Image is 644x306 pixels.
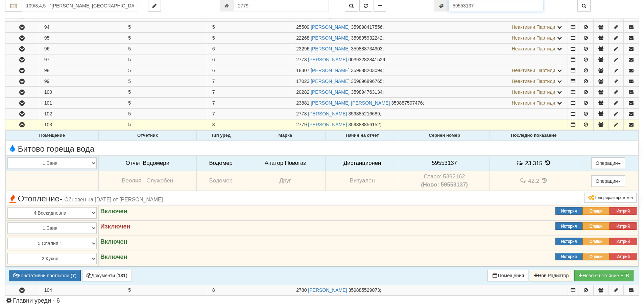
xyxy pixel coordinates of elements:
span: 359885529073 [348,287,380,293]
td: Апатор Повогаз [245,155,326,171]
td: ; [291,22,568,32]
td: 5 [123,65,207,76]
b: 131 [118,273,126,278]
span: 00393282841529 [348,57,385,62]
td: ; [291,33,568,43]
td: ; [291,98,568,108]
a: [PERSON_NAME] [311,79,350,84]
td: ; [291,119,568,130]
button: Изтрий [610,253,637,260]
span: Партида № [296,24,309,30]
td: 97 [39,54,123,65]
td: 103 [39,119,123,130]
td: 104 [39,285,123,295]
span: 6 [212,46,215,51]
span: Партида № [296,287,307,293]
span: 59553137 [432,160,457,166]
span: История на показанията [541,177,548,184]
button: Новo Състояние БГВ [574,270,634,281]
span: Партида № [296,46,309,51]
strong: Изключен [100,223,130,230]
b: 7 [72,273,75,278]
span: 5 [212,24,215,30]
span: Отопление [7,194,163,203]
td: ; [291,54,568,65]
span: 42.2 [528,178,539,184]
td: 94 [39,22,123,32]
a: [PERSON_NAME] [311,35,350,41]
span: 7 [212,79,215,84]
span: Партида № [296,35,309,41]
a: [PERSON_NAME] [311,68,350,73]
span: Веолия - Служебен [122,177,173,184]
td: ; [291,76,568,87]
span: Партида № [296,100,309,106]
span: Неактивни Партиди [512,46,555,51]
td: 5 [123,76,207,87]
td: 5 [123,285,207,295]
h4: Главни уреди - 6 [5,298,639,304]
a: [PERSON_NAME] [PERSON_NAME] [311,100,390,106]
span: Партида № [296,89,309,95]
th: Последно показание [490,131,578,141]
button: История [555,222,582,230]
span: 359888734903 [351,46,382,51]
td: 5 [123,119,207,130]
span: История на забележките [516,160,525,166]
button: Изтрий [610,207,637,215]
span: История на показанията [544,160,551,166]
button: Нов Радиатор [530,270,573,281]
td: 5 [123,109,207,119]
td: 5 [123,98,207,108]
a: [PERSON_NAME] [308,57,347,62]
strong: Включен [100,254,127,260]
span: 359888856152 [348,122,380,127]
span: Неактивни Партиди [512,100,555,106]
span: 7 [212,89,215,95]
td: ; [291,87,568,97]
td: 5 [123,87,207,97]
td: 5 [123,44,207,54]
th: Отчетник [98,131,196,141]
td: Друг [245,171,326,191]
span: 5 [212,35,215,41]
span: Партида № [296,57,307,62]
span: 7 [212,111,215,116]
td: Водомер [196,155,245,171]
span: Партида № [296,111,307,116]
span: 359885216689 [348,111,380,116]
button: История [555,238,582,245]
td: 98 [39,65,123,76]
span: - [59,194,62,203]
button: Опиши [582,207,610,215]
span: Партида № [296,68,309,73]
a: [PERSON_NAME] [311,46,350,51]
td: Устройство със сериен номер 5392162 беше подменено от устройство със сериен номер 59553137 [399,171,490,191]
th: Помещение [6,131,99,141]
span: 6 [212,57,215,62]
td: 5 [123,54,207,65]
button: Помещения [487,270,529,281]
button: Опиши [582,222,610,230]
span: 359898417556 [351,24,382,30]
td: 96 [39,44,123,54]
span: 359896896765 [351,79,382,84]
td: 5 [123,22,207,32]
b: (Ново: 59553137) [421,181,468,188]
td: ; [291,65,568,76]
span: 359894763134 [351,89,382,95]
span: Неактивни Партиди [512,24,555,30]
span: История на забележките [519,177,528,184]
span: 23.315 [525,160,542,166]
span: 359887507476 [391,100,423,106]
span: 8 [212,122,215,127]
button: Изтрий [610,238,637,245]
td: 101 [39,98,123,108]
span: 7 [212,100,215,106]
button: Документи (131) [82,270,132,281]
th: Тип уред [196,131,245,141]
th: Сериен номер [399,131,490,141]
span: Партида № [296,79,309,84]
td: Водомер [196,171,245,191]
a: [PERSON_NAME] [308,122,347,127]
